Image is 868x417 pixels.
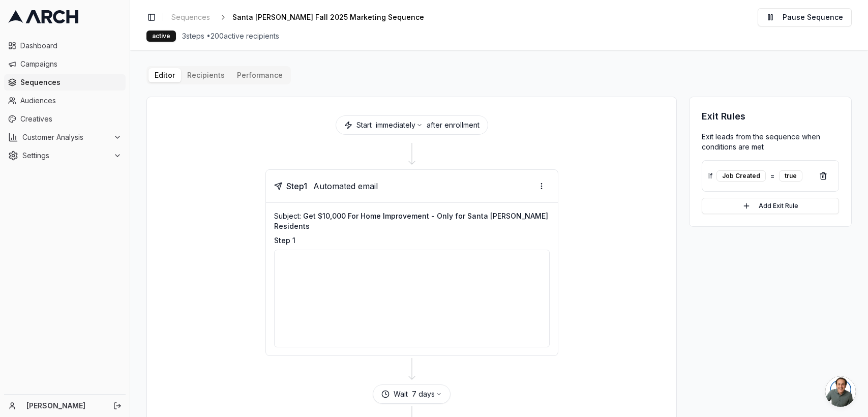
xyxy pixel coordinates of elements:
button: 7 days [412,389,442,399]
span: Customer Analysis [22,132,109,142]
a: Dashboard [4,38,126,54]
h3: Exit Rules [702,109,839,124]
a: Audiences [4,93,126,109]
p: Step 1 [274,235,550,246]
span: If [708,171,712,181]
a: [PERSON_NAME] [26,401,102,411]
span: Subject: [274,212,301,220]
span: Santa [PERSON_NAME] Fall 2025 Marketing Sequence [232,12,424,22]
span: Wait [394,389,408,399]
span: Dashboard [20,41,122,51]
button: Add Exit Rule [702,198,839,214]
p: Exit leads from the sequence when conditions are met [702,132,839,152]
span: Get $10,000 For Home Improvement - Only for Santa [PERSON_NAME] Residents [274,212,548,230]
button: Editor [148,68,181,82]
button: Recipients [181,68,231,82]
button: Performance [231,68,289,82]
span: Audiences [20,96,122,106]
span: 3 steps • 200 active recipients [182,31,279,41]
div: active [146,31,176,42]
span: Creatives [20,114,122,124]
span: Step 1 [286,180,307,192]
a: Campaigns [4,56,126,72]
span: Automated email [313,180,378,192]
div: true [779,170,802,182]
div: Open chat [825,376,856,407]
span: Settings [22,151,109,161]
div: Start after enrollment [336,115,488,135]
a: Sequences [167,10,214,24]
button: Log out [110,399,125,413]
div: Job Created [716,170,766,182]
button: Pause Sequence [758,8,852,26]
span: = [770,171,775,181]
button: Customer Analysis [4,129,126,145]
button: immediately [376,120,423,130]
span: Sequences [20,77,122,87]
button: Settings [4,147,126,164]
span: Sequences [171,12,210,22]
span: Campaigns [20,59,122,69]
nav: breadcrumb [167,10,440,24]
a: Sequences [4,74,126,91]
a: Creatives [4,111,126,127]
